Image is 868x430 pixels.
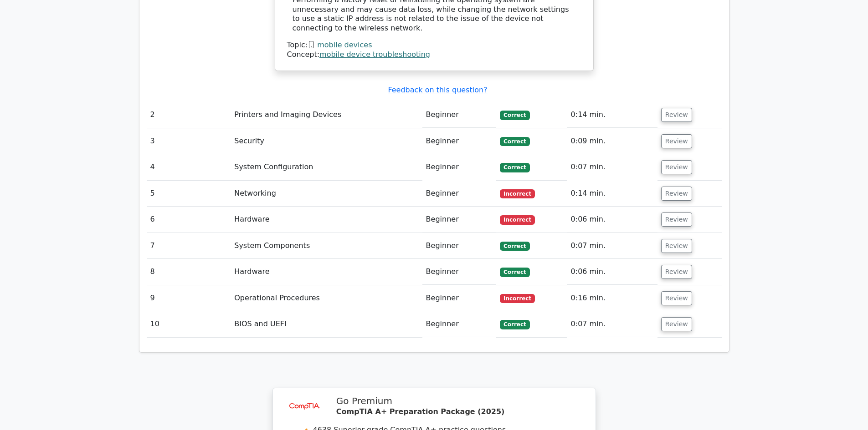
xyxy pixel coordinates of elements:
button: Review [661,187,692,201]
td: 0:14 min. [567,102,657,128]
td: 0:06 min. [567,259,657,285]
td: Operational Procedures [231,285,422,311]
div: Concept: [287,50,581,60]
span: Correct [500,111,529,120]
a: Feedback on this question? [388,86,487,94]
button: Review [661,317,692,331]
td: Beginner [422,233,497,259]
span: Correct [500,242,529,251]
td: System Configuration [231,154,422,180]
td: Networking [231,181,422,207]
a: mobile devices [317,40,372,49]
td: Hardware [231,207,422,233]
td: Hardware [231,259,422,285]
button: Review [661,291,692,305]
td: 9 [147,285,231,311]
a: mobile device troubleshooting [319,50,430,59]
td: Beginner [422,207,497,233]
td: Beginner [422,154,497,180]
td: Beginner [422,128,497,154]
td: 0:09 min. [567,128,657,154]
td: 0:07 min. [567,233,657,259]
td: 8 [147,259,231,285]
span: Correct [500,320,529,329]
td: 3 [147,128,231,154]
td: Beginner [422,181,497,207]
span: Correct [500,163,529,172]
span: Incorrect [500,215,535,224]
button: Review [661,108,692,122]
span: Correct [500,137,529,146]
td: System Components [231,233,422,259]
td: 5 [147,181,231,207]
span: Correct [500,268,529,277]
td: Printers and Imaging Devices [231,102,422,128]
button: Review [661,134,692,148]
td: 6 [147,207,231,233]
td: 4 [147,154,231,180]
td: 7 [147,233,231,259]
td: 0:16 min. [567,285,657,311]
td: Beginner [422,259,497,285]
td: 0:14 min. [567,181,657,207]
td: Security [231,128,422,154]
td: Beginner [422,311,497,337]
td: 0:06 min. [567,207,657,233]
button: Review [661,160,692,174]
td: 0:07 min. [567,154,657,180]
td: 0:07 min. [567,311,657,337]
div: Topic: [287,40,581,50]
td: BIOS and UEFI [231,311,422,337]
span: Incorrect [500,294,535,303]
td: Beginner [422,102,497,128]
button: Review [661,212,692,227]
td: 10 [147,311,231,337]
td: 2 [147,102,231,128]
span: Incorrect [500,189,535,198]
button: Review [661,239,692,253]
button: Review [661,265,692,279]
td: Beginner [422,285,497,311]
